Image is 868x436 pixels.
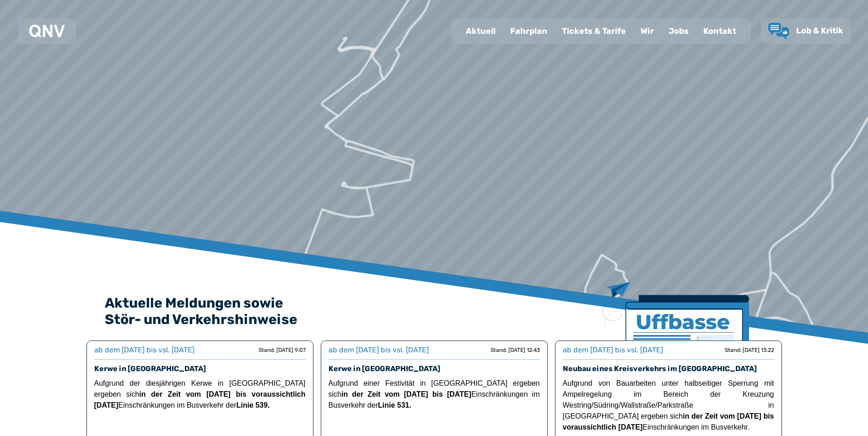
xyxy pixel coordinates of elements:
a: Aktuell [458,19,503,43]
a: Wir [633,19,661,43]
a: Jobs [661,19,696,43]
div: Stand: [DATE] 12:43 [491,346,540,354]
div: Stand: [DATE] 13:22 [725,346,774,354]
strong: in der Zeit vom [341,390,400,398]
span: Lob & Kritik [796,26,843,36]
a: Kontakt [696,19,744,43]
span: Aufgrund von Bauarbeiten unter halbseitiger Sperrung mit Ampelregelung im Bereich der Kreuzung We... [563,379,774,431]
a: QNV Logo [29,22,65,40]
a: Fahrplan [503,19,555,43]
a: Kerwe in [GEOGRAPHIC_DATA] [94,364,206,373]
a: Lob & Kritik [768,23,843,39]
span: Aufgrund einer Festivität in [GEOGRAPHIC_DATA] ergeben sich Einschränkungen im Busverkehr der [329,379,540,409]
img: QNV Logo [29,25,65,37]
a: Neubau eines Kreisverkehrs im [GEOGRAPHIC_DATA] [563,364,757,373]
div: ab dem [DATE] bis vsl. [DATE] [329,345,429,356]
img: Zeitung mit Titel Uffbase [603,282,749,396]
a: Tickets & Tarife [555,19,633,43]
strong: Linie 531. [378,401,411,409]
span: Aufgrund der diesjährigen Kerwe in [GEOGRAPHIC_DATA] ergeben sich Einschränkungen im Busverkehr der [94,379,306,409]
strong: Linie 539. [236,401,270,409]
strong: [DATE] bis [DATE] [404,390,471,398]
h2: Aktuelle Meldungen sowie Stör- und Verkehrshinweise [105,295,764,328]
strong: in der Zeit vom [DATE] bis voraussichtlich [DATE] [94,390,306,409]
a: Kerwe in [GEOGRAPHIC_DATA] [329,364,440,373]
div: ab dem [DATE] bis vsl. [DATE] [94,345,194,356]
div: Stand: [DATE] 9:07 [259,346,306,354]
div: ab dem [DATE] bis vsl. [DATE] [563,345,663,356]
